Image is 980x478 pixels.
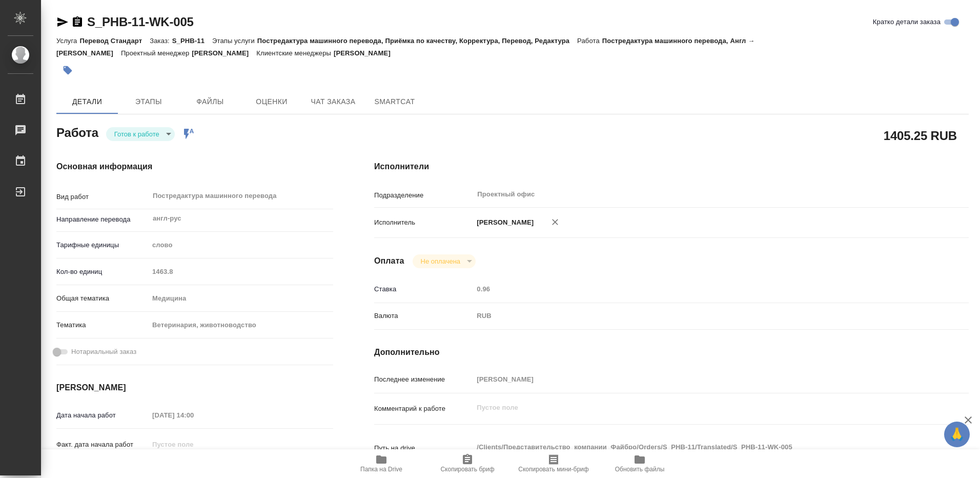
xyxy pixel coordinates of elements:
[374,374,473,385] p: Последнее изменение
[374,255,404,267] h4: Оплата
[473,372,919,387] input: Пустое поле
[257,37,577,45] p: Постредактура машинного перевода, Приёмка по качеству, Корректура, Перевод, Редактура
[374,161,969,173] h4: Исполнители
[56,440,149,450] p: Факт. дата начала работ
[121,49,192,57] p: Проектный менеджер
[186,95,235,108] span: Файлы
[56,192,149,202] p: Вид работ
[473,307,919,325] div: RUB
[56,293,149,304] p: Общая тематика
[56,267,149,277] p: Кол-во единиц
[56,410,149,421] p: Дата начала работ
[56,37,79,45] p: Услуга
[544,211,566,233] button: Удалить исполнителя
[518,466,588,473] span: Скопировать мини-бриф
[473,217,534,228] p: [PERSON_NAME]
[149,236,333,254] div: слово
[948,424,966,445] span: 🙏
[150,37,172,45] p: Заказ:
[56,16,69,28] button: Скопировать ссылку для ЯМессенджера
[473,282,919,296] input: Пустое поле
[56,382,333,394] h4: [PERSON_NAME]
[192,49,256,57] p: [PERSON_NAME]
[374,443,473,453] p: Путь на drive
[79,37,150,45] p: Перевод Стандарт
[944,422,970,447] button: 🙏
[309,95,358,108] span: Чат заказа
[87,15,194,29] a: S_PHB-11-WK-005
[56,123,98,141] h2: Работа
[511,449,597,478] button: Скопировать мини-бриф
[374,404,473,414] p: Комментарий к работе
[256,49,334,57] p: Клиентские менеджеры
[338,449,424,478] button: Папка на Drive
[149,437,238,452] input: Пустое поле
[63,95,112,108] span: Детали
[374,284,473,294] p: Ставка
[374,217,473,228] p: Исполнитель
[56,214,149,225] p: Направление перевода
[56,161,333,173] h4: Основная информация
[413,254,476,268] div: Готов к работе
[149,316,333,334] div: Ветеринария, животноводство
[577,37,602,45] p: Работа
[172,37,212,45] p: S_PHB-11
[615,466,665,473] span: Обновить файлы
[71,347,136,357] span: Нотариальный заказ
[124,95,173,108] span: Этапы
[149,408,238,423] input: Пустое поле
[247,95,296,108] span: Оценки
[597,449,683,478] button: Обновить файлы
[360,466,402,473] span: Папка на Drive
[56,59,79,82] button: Добавить тэг
[334,49,398,57] p: [PERSON_NAME]
[212,37,257,45] p: Этапы услуги
[418,257,463,266] button: Не оплачена
[71,16,84,28] button: Скопировать ссылку
[424,449,511,478] button: Скопировать бриф
[873,17,941,27] span: Кратко детали заказа
[149,264,333,279] input: Пустое поле
[374,190,473,201] p: Подразделение
[56,240,149,250] p: Тарифные единицы
[374,311,473,321] p: Валюта
[440,466,494,473] span: Скопировать бриф
[370,95,419,108] span: SmartCat
[149,290,333,307] div: Медицина
[111,130,162,138] button: Готов к работе
[56,320,149,330] p: Тематика
[473,439,919,456] textarea: /Clients/Представительство компании Файбро/Orders/S_PHB-11/Translated/S_PHB-11-WK-005
[374,346,969,358] h4: Дополнительно
[106,127,175,141] div: Готов к работе
[884,127,957,144] h2: 1405.25 RUB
